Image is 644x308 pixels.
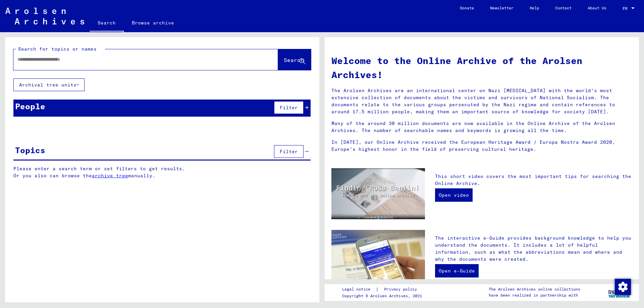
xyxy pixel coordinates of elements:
p: have been realized in partnership with [489,292,580,298]
a: Open video [435,188,473,202]
img: Zustimmung ändern [615,279,631,295]
p: The interactive e-Guide provides background knowledge to help you understand the documents. It in... [435,235,632,263]
a: Search [90,15,124,32]
button: Filter [274,145,304,158]
img: Arolsen_neg.svg [5,8,84,24]
mat-label: Search for topics or names [18,46,97,52]
a: Browse archive [124,15,182,31]
a: Privacy policy [379,286,425,293]
h1: Welcome to the Online Archive of the Arolsen Archives! [331,54,632,82]
a: Open e-Guide [435,264,479,278]
img: eguide.jpg [331,230,425,292]
span: Search [284,57,304,63]
p: In [DATE], our Online Archive received the European Heritage Award / Europa Nostra Award 2020, Eu... [331,139,632,153]
p: Many of the around 30 million documents are now available in the Online Archive of the Arolsen Ar... [331,120,632,134]
div: Zustimmung ändern [614,279,631,295]
button: Archival tree units [13,78,85,91]
mat-select-trigger: EN [623,6,627,11]
div: Topics [15,144,45,156]
a: archive tree [92,173,128,179]
span: Filter [280,105,298,111]
p: The Arolsen Archives online collections [489,286,580,292]
span: Filter [280,148,298,155]
p: Copyright © Arolsen Archives, 2021 [342,293,425,299]
img: video.jpg [331,168,425,219]
button: Filter [274,101,304,114]
p: This short video covers the most important tips for searching the Online Archive. [435,173,632,187]
a: Legal notice [342,286,376,293]
p: Please enter a search term or set filters to get results. Or you also can browse the manually. [13,165,311,179]
img: yv_logo.png [607,284,632,301]
div: People [15,100,45,112]
button: Search [278,49,311,70]
p: The Arolsen Archives are an international center on Nazi [MEDICAL_DATA] with the world’s most ext... [331,87,632,115]
div: | [342,286,425,293]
